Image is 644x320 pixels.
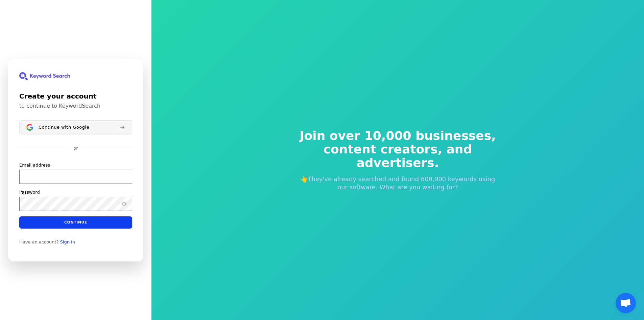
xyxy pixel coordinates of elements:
label: Email address [19,162,50,168]
div: Açık sohbet [616,293,636,313]
label: Password [19,189,40,195]
p: or [73,145,78,151]
img: KeywordSearch [19,72,70,80]
p: 👆They've already searched and found 600,000 keywords using our software. What are you waiting for? [295,175,501,191]
span: content creators, and advertisers. [295,143,501,170]
a: Sign in [60,239,75,244]
button: Continue [19,216,132,228]
h1: Create your account [19,91,132,101]
button: Sign in with GoogleContinue with Google [19,120,132,134]
span: Continue with Google [39,124,89,130]
span: Have an account? [19,239,59,244]
p: to continue to KeywordSearch [19,103,132,109]
img: Sign in with Google [26,124,33,131]
button: Show password [120,199,128,208]
span: Join over 10,000 businesses, [295,129,501,143]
